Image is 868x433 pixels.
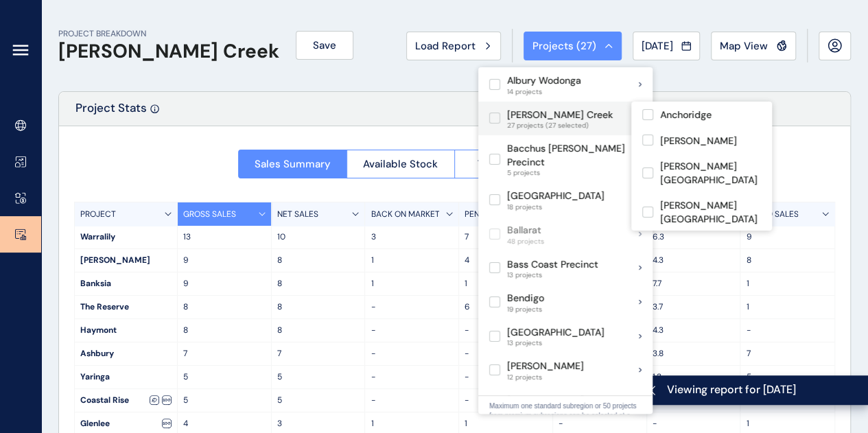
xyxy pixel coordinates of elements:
[489,401,642,430] p: Maximum one standard subregion or 50 projects from premium subregions can be selected at a time.
[465,418,547,430] p: 1
[507,237,544,246] span: 48 projects
[507,224,544,237] p: Ballarat
[183,418,266,430] p: 4
[465,325,547,336] p: -
[667,382,857,397] span: Viewing report for [DATE]
[507,305,544,314] span: 19 projects
[75,389,177,412] div: Coastal Rise
[507,169,640,177] span: 5 projects
[363,157,438,171] span: Available Stock
[183,371,266,383] p: 5
[75,100,147,126] p: Project Stats
[296,31,353,60] button: Save
[653,325,735,336] p: 4.3
[507,258,598,272] p: Bass Coast Precinct
[633,32,700,60] button: [DATE]
[507,121,613,130] span: 27 projects (27 selected)
[524,32,622,60] button: Projects (27)
[653,255,735,266] p: 4.3
[746,348,829,360] p: 7
[559,418,641,430] p: -
[183,395,266,406] p: 5
[277,301,360,313] p: 8
[465,255,547,266] p: 4
[507,373,584,382] span: 12 projects
[653,301,735,313] p: 3.7
[507,292,544,305] p: Bendigo
[642,39,673,53] span: [DATE]
[371,348,453,360] p: -
[507,189,605,203] p: [GEOGRAPHIC_DATA]
[507,74,581,88] p: Albury Wodonga
[371,301,453,313] p: -
[653,231,735,243] p: 6.3
[465,348,547,360] p: -
[277,209,318,220] p: NET SALES
[465,209,540,220] p: PENDING CONTRACTS
[507,339,605,347] span: 13 projects
[183,255,266,266] p: 9
[255,157,331,171] span: Sales Summary
[347,150,455,178] button: Available Stock
[507,394,624,408] p: [PERSON_NAME] Precinct
[465,395,547,406] p: -
[465,371,547,383] p: -
[75,249,177,272] div: [PERSON_NAME]
[238,150,347,178] button: Sales Summary
[183,325,266,336] p: 8
[465,301,547,313] p: 6
[507,142,640,169] p: Bacchus [PERSON_NAME] Precinct
[75,226,177,248] div: Warralily
[746,301,829,313] p: 1
[532,39,596,53] span: Projects ( 27 )
[277,278,360,290] p: 8
[653,348,735,360] p: 3.8
[465,278,547,290] p: 1
[75,296,177,318] div: The Reserve
[80,209,116,220] p: PROJECT
[371,255,453,266] p: 1
[660,134,737,148] p: [PERSON_NAME]
[277,325,360,336] p: 8
[415,39,476,53] span: Load Report
[507,271,598,279] span: 13 projects
[653,418,735,430] p: -
[746,371,829,383] p: 5
[277,255,360,266] p: 8
[58,40,279,63] h1: [PERSON_NAME] Creek
[660,199,761,226] p: [PERSON_NAME][GEOGRAPHIC_DATA]
[711,32,796,60] button: Map View
[371,395,453,406] p: -
[507,203,605,211] span: 18 projects
[653,278,735,290] p: 7.7
[277,231,360,243] p: 10
[277,371,360,383] p: 5
[746,418,829,430] p: 1
[660,160,761,187] p: [PERSON_NAME][GEOGRAPHIC_DATA]
[507,360,584,373] p: [PERSON_NAME]
[406,32,501,60] button: Load Report
[75,272,177,295] div: Banksia
[183,301,266,313] p: 8
[277,348,360,360] p: 7
[183,348,266,360] p: 7
[454,150,563,178] button: Total Supply
[371,231,453,243] p: 3
[313,38,336,52] span: Save
[75,342,177,365] div: Ashbury
[507,326,605,340] p: [GEOGRAPHIC_DATA]
[277,395,360,406] p: 5
[507,88,581,96] span: 14 projects
[371,418,453,430] p: 1
[371,371,453,383] p: -
[746,255,829,266] p: 8
[183,209,236,220] p: GROSS SALES
[746,325,829,336] p: -
[371,325,453,336] p: -
[507,108,613,122] p: [PERSON_NAME] Creek
[183,278,266,290] p: 9
[371,278,453,290] p: 1
[746,231,829,243] p: 9
[183,231,266,243] p: 13
[371,209,439,220] p: BACK ON MARKET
